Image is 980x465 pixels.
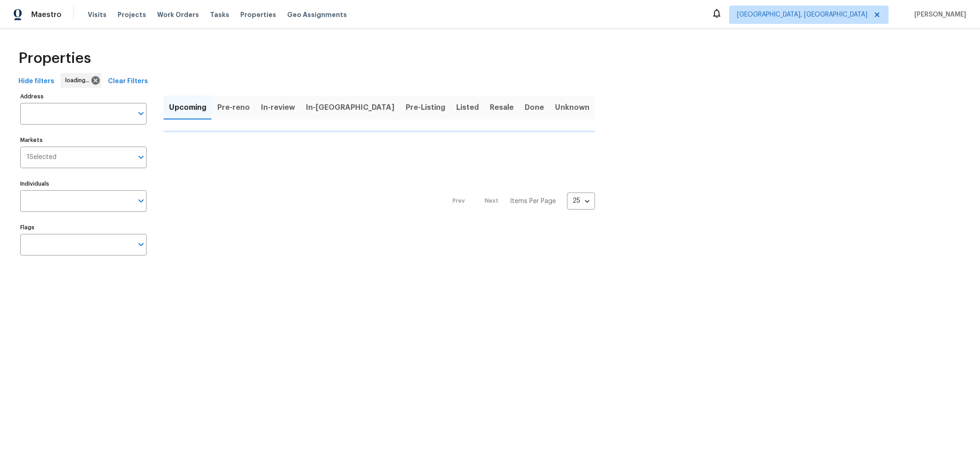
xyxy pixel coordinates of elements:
span: 1 Selected [27,153,57,161]
p: Items Per Page [510,197,556,206]
div: 25 [567,189,595,213]
span: Unknown [555,101,589,114]
span: Done [525,101,544,114]
button: Hide filters [15,73,58,90]
span: Maestro [31,10,62,19]
span: [GEOGRAPHIC_DATA], [GEOGRAPHIC_DATA] [737,10,867,19]
button: Open [135,238,147,251]
span: Listed [456,101,479,114]
span: Pre-Listing [406,101,445,114]
span: In-review [261,101,295,114]
span: Upcoming [169,101,206,114]
span: Properties [240,10,276,19]
span: Clear Filters [108,76,148,87]
span: Tasks [210,11,229,18]
button: Open [135,151,147,164]
button: Clear Filters [104,73,152,90]
span: In-[GEOGRAPHIC_DATA] [306,101,395,114]
button: Open [135,194,147,207]
label: Markets [20,137,147,143]
span: Work Orders [157,10,199,19]
label: Flags [20,225,147,230]
span: Resale [490,101,514,114]
div: loading... [61,73,102,88]
span: Properties [18,54,91,63]
span: Projects [118,10,146,19]
nav: Pagination Navigation [444,138,595,265]
label: Address [20,94,147,99]
button: Open [135,107,147,120]
span: loading... [65,76,93,85]
span: Pre-reno [217,101,250,114]
span: Geo Assignments [287,10,347,19]
span: Hide filters [18,76,54,87]
span: Visits [88,10,107,19]
span: [PERSON_NAME] [911,10,966,19]
label: Individuals [20,181,147,187]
